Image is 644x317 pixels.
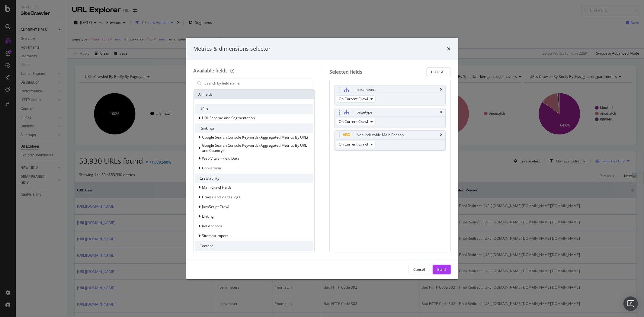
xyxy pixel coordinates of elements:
[195,174,313,183] div: Crawlability
[336,118,376,125] button: On Current Crawl
[202,185,232,190] span: Main Crawl Fields
[357,132,404,138] div: Non-Indexable Main Reason
[329,69,362,75] div: Selected fields
[339,96,368,101] span: On Current Crawl
[437,267,446,272] div: Build
[623,296,638,311] div: Open Intercom Messenger
[195,241,313,251] div: Content
[202,115,255,120] span: URL Scheme and Segmentation
[335,108,446,128] div: pagetypetimesOn Current Crawl
[335,130,446,151] div: Non-Indexable Main ReasontimesOn Current Crawl
[194,67,228,74] div: Available fields
[195,104,313,114] div: URLs
[202,223,222,229] span: Rel Anchors
[339,142,368,147] span: On Current Crawl
[195,123,313,133] div: Rankings
[447,45,451,53] div: times
[336,95,376,103] button: On Current Crawl
[202,156,240,161] span: Web Vitals - Field Data
[440,88,443,91] div: times
[440,133,443,137] div: times
[202,165,221,171] span: Conversion
[357,87,376,93] div: parameters
[202,204,229,209] span: JavaScript Crawl
[202,233,228,238] span: Sitemap import
[186,38,458,279] div: modal
[335,85,446,105] div: parameterstimesOn Current Crawl
[204,79,313,88] input: Search by field name
[202,143,307,153] span: Google Search Console Keywords (Aggregated Metrics By URL and Country)
[414,267,425,272] div: Cancel
[202,214,214,219] span: Linking
[409,265,430,274] button: Cancel
[426,67,451,77] button: Clear All
[194,90,315,99] div: All fields
[431,69,446,75] div: Clear All
[339,119,368,124] span: On Current Crawl
[357,109,372,115] div: pagetype
[336,141,376,148] button: On Current Crawl
[202,135,308,140] span: Google Search Console Keywords (Aggregated Metrics By URL)
[433,265,451,274] button: Build
[440,110,443,114] div: times
[202,194,242,200] span: Crawls and Visits (Logs)
[194,45,271,53] div: Metrics & dimensions selector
